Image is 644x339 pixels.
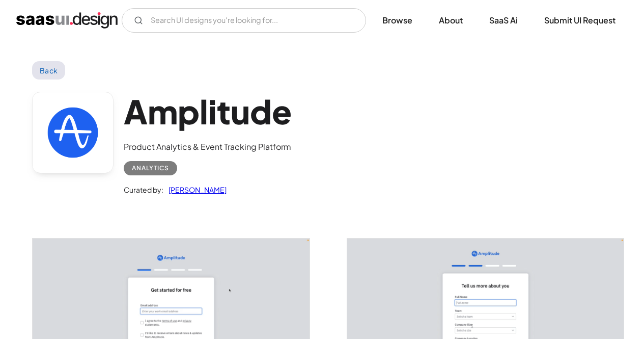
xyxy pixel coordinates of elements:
div: Curated by: [124,184,163,196]
a: [PERSON_NAME] [163,184,227,196]
form: Email Form [122,8,366,33]
div: Analytics [132,162,169,174]
a: home [16,12,118,29]
a: SaaS Ai [477,9,530,32]
a: Back [32,61,65,80]
div: Product Analytics & Event Tracking Platform [124,141,292,153]
a: Browse [370,9,425,32]
h1: Amplitude [124,92,292,131]
a: Submit UI Request [532,9,628,32]
a: About [427,9,475,32]
input: Search UI designs you're looking for... [122,8,366,33]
